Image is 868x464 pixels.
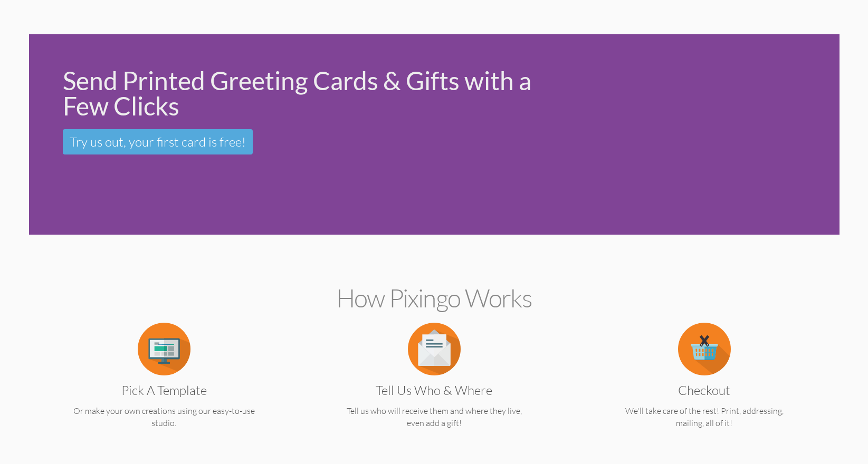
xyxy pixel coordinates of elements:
[598,383,811,397] h3: Checkout
[58,383,271,397] h3: Pick a Template
[320,343,549,429] a: Tell us Who & Where Tell us who will receive them and where they live, even add a gift!
[328,383,541,397] h3: Tell us Who & Where
[63,129,253,154] a: Try us out, your first card is free!
[590,405,819,429] p: We'll take care of the rest! Print, addressing, mailing, all of it!
[47,284,821,312] h2: How Pixingo works
[408,323,461,375] img: item.alt
[70,134,246,150] span: Try us out, your first card is free!
[678,323,731,375] img: item.alt
[50,405,279,429] p: Or make your own creations using our easy-to-use studio.
[138,323,190,375] img: item.alt
[63,68,561,119] div: Send Printed Greeting Cards & Gifts with a Few Clicks
[50,343,279,429] a: Pick a Template Or make your own creations using our easy-to-use studio.
[320,405,549,429] p: Tell us who will receive them and where they live, even add a gift!
[590,343,819,429] a: Checkout We'll take care of the rest! Print, addressing, mailing, all of it!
